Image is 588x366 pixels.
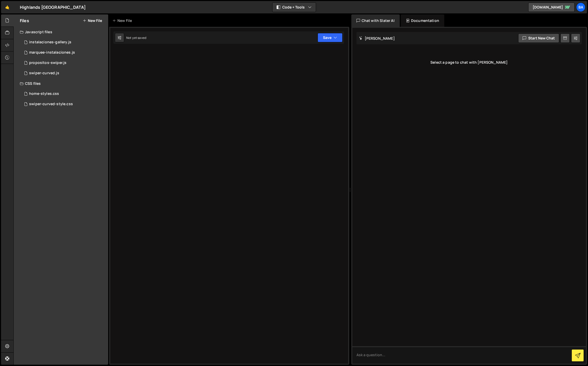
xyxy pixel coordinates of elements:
[14,78,108,89] div: CSS files
[20,68,108,78] div: 17343/48187.js
[83,19,102,23] button: New File
[318,33,343,42] button: Save
[518,34,559,43] button: Start new chat
[29,50,75,55] div: marquee-instalaciones.js
[359,36,395,41] h2: [PERSON_NAME]
[401,14,444,27] div: Documentation
[14,27,108,37] div: Javascript files
[20,99,108,109] div: 17343/48188.css
[29,40,71,45] div: instalaciones-gallery.js
[528,3,575,12] a: [DOMAIN_NAME]
[29,91,59,96] div: home-styles.css
[126,36,146,40] div: Not yet saved
[20,58,108,68] div: 17343/48213.js
[576,3,585,12] a: Ba
[20,37,108,47] div: 17343/48172.js
[20,18,29,23] h2: Files
[1,1,14,13] a: 🤙
[29,61,66,65] div: propositos-swiper.js
[20,89,108,99] div: 17343/48179.css
[351,14,400,27] div: Chat with Slater AI
[20,4,86,10] div: Highlands [GEOGRAPHIC_DATA]
[29,102,73,106] div: swiper-curved-style.css
[272,3,316,12] button: Code + Tools
[112,18,134,23] div: New File
[20,47,108,58] div: 17343/48183.js
[29,71,59,76] div: swiper-curved.js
